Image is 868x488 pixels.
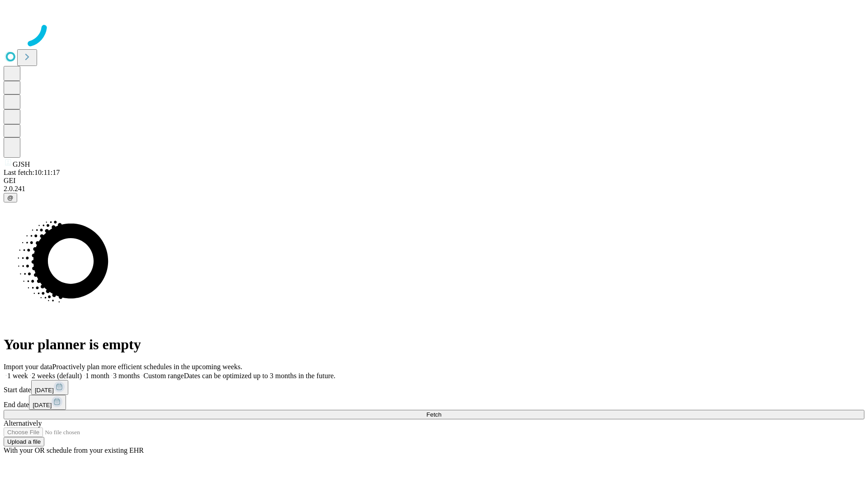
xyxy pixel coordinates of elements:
[184,372,335,380] span: Dates can be optimized up to 3 months in the future.
[33,402,52,408] span: [DATE]
[426,411,441,418] span: Fetch
[143,372,184,380] span: Custom range
[4,410,864,419] button: Fetch
[4,169,60,176] span: Last fetch: 10:11:17
[4,336,864,353] h1: Your planner is empty
[4,446,144,454] span: With your OR schedule from your existing EHR
[4,380,864,395] div: Start date
[4,419,42,427] span: Alternatively
[31,380,68,395] button: [DATE]
[7,194,14,201] span: @
[4,193,17,202] button: @
[4,437,44,446] button: Upload a file
[52,363,242,371] span: Proactively plan more efficient schedules in the upcoming weeks.
[29,395,66,410] button: [DATE]
[4,363,52,371] span: Import your data
[7,372,28,380] span: 1 week
[4,185,864,193] div: 2.0.241
[4,395,864,410] div: End date
[4,177,864,185] div: GEI
[35,387,54,394] span: [DATE]
[13,160,30,168] span: GJSH
[113,372,140,380] span: 3 months
[85,372,109,380] span: 1 month
[32,372,82,380] span: 2 weeks (default)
